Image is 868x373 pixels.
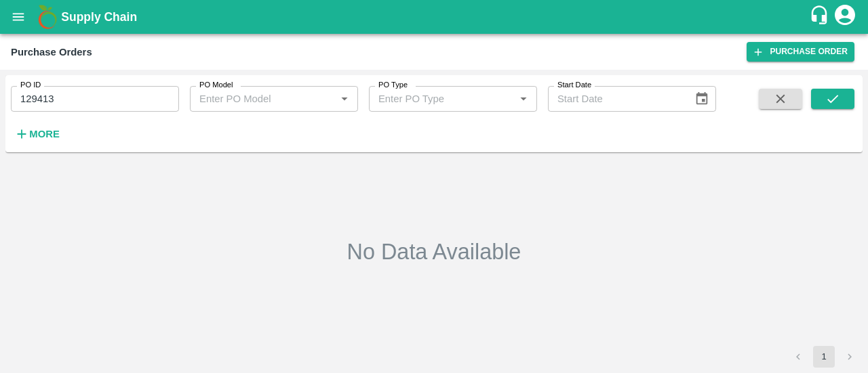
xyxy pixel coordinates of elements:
[557,80,591,91] label: Start Date
[378,80,408,91] label: PO Type
[11,43,92,61] div: Purchase Orders
[336,90,353,108] button: Open
[833,3,857,31] div: account of current user
[785,346,863,368] nav: pagination navigation
[11,123,63,146] button: More
[3,1,34,32] button: open drawer
[29,129,60,139] strong: More
[813,346,835,368] button: page 1
[34,3,61,30] img: logo
[61,7,809,26] a: Supply Chain
[20,80,41,91] label: PO ID
[515,90,532,108] button: Open
[11,86,179,112] input: Enter PO ID
[809,5,833,29] div: customer-support
[347,238,521,265] h2: No Data Available
[747,42,854,62] a: Purchase Order
[373,90,493,108] input: Enter PO Type
[689,86,715,112] button: Choose date
[61,10,137,24] b: Supply Chain
[548,86,684,112] input: Start Date
[199,80,233,91] label: PO Model
[194,90,314,108] input: Enter PO Model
